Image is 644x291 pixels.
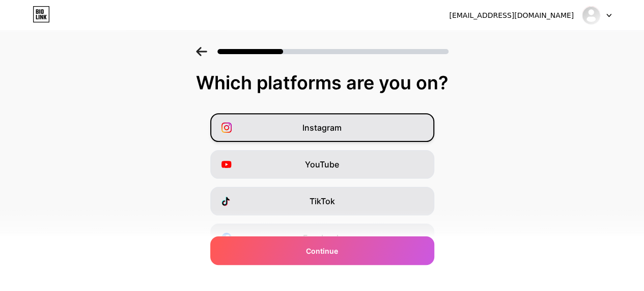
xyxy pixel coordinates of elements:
img: Zahra Adya Nindita [581,6,601,25]
div: Which platforms are you on? [10,72,634,93]
div: [EMAIL_ADDRESS][DOMAIN_NAME] [449,10,574,21]
span: Continue [306,246,338,256]
span: Facebook [303,232,341,244]
span: Instagram [302,122,342,134]
span: YouTube [305,158,339,171]
span: Twitter/X [304,269,340,281]
span: TikTok [310,195,335,207]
